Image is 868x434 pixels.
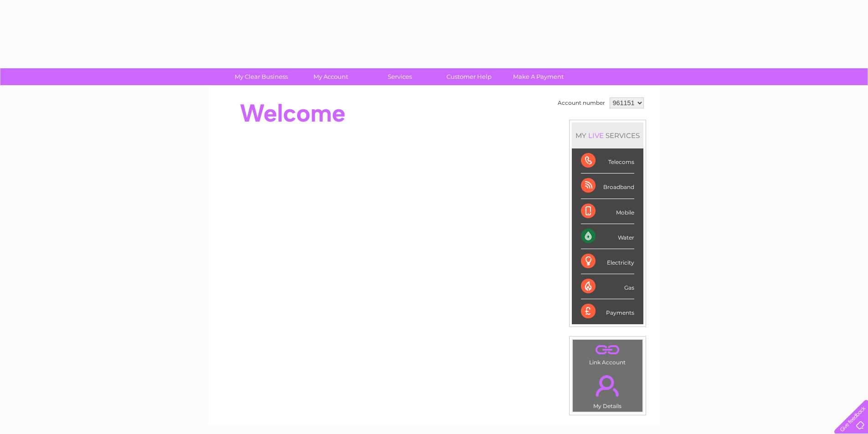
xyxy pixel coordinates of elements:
div: Electricity [581,249,634,274]
div: Water [581,224,634,249]
a: My Account [293,68,368,85]
a: . [575,370,640,402]
a: Customer Help [431,68,507,85]
td: Link Account [572,339,643,368]
div: LIVE [586,131,606,140]
td: My Details [572,368,643,412]
div: Mobile [581,199,634,224]
td: Account number [555,95,607,111]
div: MY SERVICES [572,123,643,148]
a: My Clear Business [224,68,299,85]
div: Telecoms [581,148,634,174]
a: . [575,342,640,358]
a: Make A Payment [501,68,576,85]
div: Payments [581,299,634,324]
div: Gas [581,274,634,299]
div: Broadband [581,174,634,199]
a: Services [362,68,437,85]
